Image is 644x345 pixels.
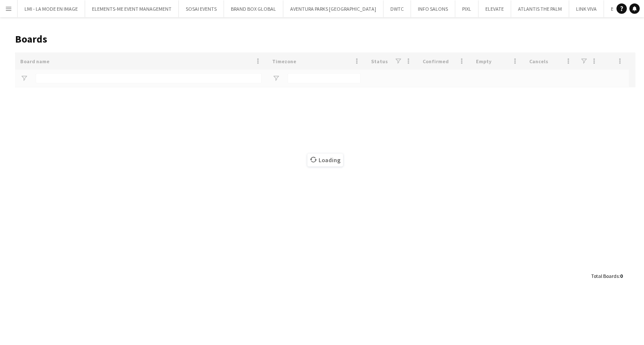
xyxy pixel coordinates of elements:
[411,0,455,17] button: INFO SALONS
[569,0,604,17] button: LINK VIVA
[455,0,478,17] button: PIXL
[224,0,283,17] button: BRAND BOX GLOBAL
[18,0,85,17] button: LMI - LA MODE EN IMAGE
[15,33,635,46] h1: Boards
[591,268,623,284] div: :
[591,273,619,279] span: Total Boards
[85,0,179,17] button: ELEMENTS-ME EVENT MANAGEMENT
[283,0,383,17] button: AVENTURA PARKS [GEOGRAPHIC_DATA]
[511,0,569,17] button: ATLANTIS THE PALM
[620,273,623,279] span: 0
[478,0,511,17] button: ELEVATE
[383,0,411,17] button: DWTC
[307,154,343,166] span: Loading
[179,0,224,17] button: SOSAI EVENTS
